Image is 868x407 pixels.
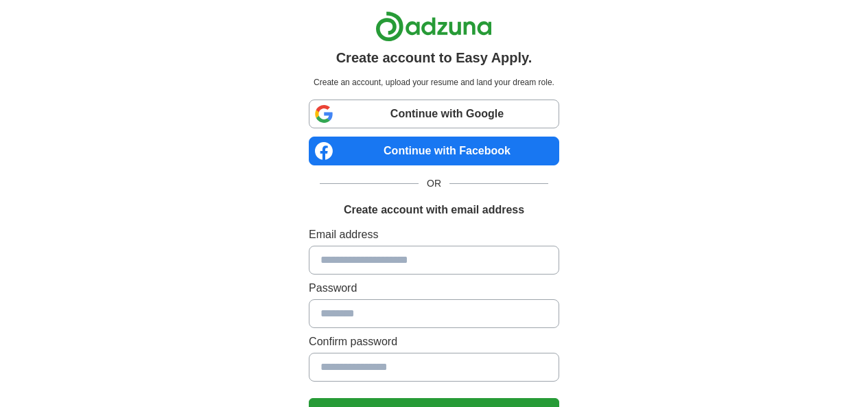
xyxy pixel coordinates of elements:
h1: Create account to Easy Apply. [336,47,532,68]
label: Password [309,280,559,296]
h1: Create account with email address [344,202,524,218]
label: Email address [309,226,559,243]
span: OR [419,176,449,191]
img: Adzuna logo [375,11,492,42]
a: Continue with Google [309,100,559,128]
label: Confirm password [309,334,559,350]
a: Continue with Facebook [309,137,559,165]
p: Create an account, upload your resume and land your dream role. [312,76,556,89]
